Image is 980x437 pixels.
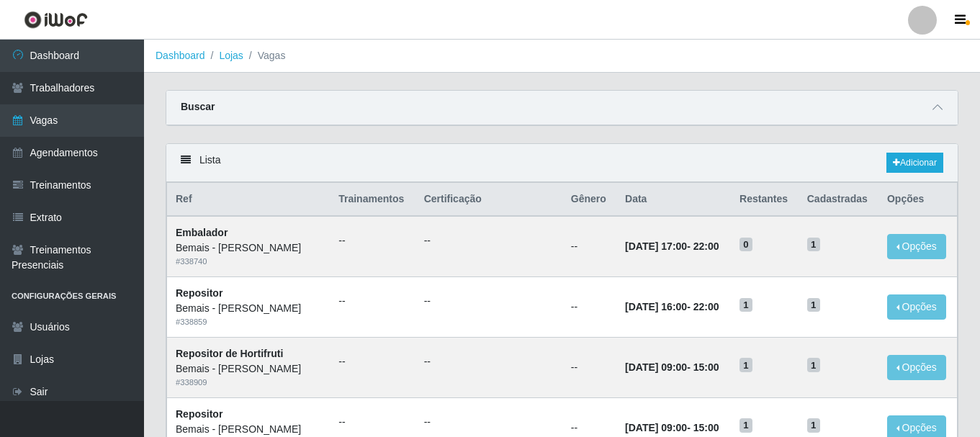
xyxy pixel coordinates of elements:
[156,50,205,61] a: Dashboard
[338,354,406,369] ul: --
[887,234,946,259] button: Opções
[878,183,958,217] th: Opções
[338,294,406,309] ul: --
[24,11,88,29] img: CoreUI Logo
[616,183,731,217] th: Data
[740,238,752,252] span: 0
[562,277,616,338] td: --
[807,358,820,372] span: 1
[338,233,406,248] ul: --
[625,422,687,433] time: [DATE] 09:00
[144,40,980,73] nav: breadcrumb
[415,183,562,217] th: Certificação
[740,298,752,312] span: 1
[181,101,215,112] strong: Buscar
[176,422,321,437] div: Bemais - [PERSON_NAME]
[176,301,321,316] div: Bemais - [PERSON_NAME]
[887,294,946,320] button: Opções
[807,418,820,433] span: 1
[625,301,687,312] time: [DATE] 16:00
[625,301,719,312] strong: -
[562,216,616,276] td: --
[424,415,554,430] ul: --
[625,240,719,252] strong: -
[799,183,878,217] th: Cadastradas
[740,358,752,372] span: 1
[166,144,958,182] div: Lista
[424,294,554,309] ul: --
[740,418,752,433] span: 1
[424,233,554,248] ul: --
[176,240,321,256] div: Bemais - [PERSON_NAME]
[562,183,616,217] th: Gênero
[886,153,943,173] a: Adicionar
[219,50,243,61] a: Lojas
[243,48,286,63] li: Vagas
[176,227,228,238] strong: Embalador
[167,183,331,217] th: Ref
[562,337,616,397] td: --
[176,361,321,377] div: Bemais - [PERSON_NAME]
[176,316,321,328] div: # 338859
[176,256,321,268] div: # 338740
[693,422,719,433] time: 15:00
[424,354,554,369] ul: --
[176,348,283,359] strong: Repositor de Hortifruti
[807,298,820,312] span: 1
[731,183,799,217] th: Restantes
[176,408,222,420] strong: Repositor
[625,422,719,433] strong: -
[693,240,719,252] time: 22:00
[625,361,719,373] strong: -
[625,240,687,252] time: [DATE] 17:00
[176,287,222,299] strong: Repositor
[330,183,415,217] th: Trainamentos
[338,415,406,430] ul: --
[887,355,946,380] button: Opções
[625,361,687,373] time: [DATE] 09:00
[693,301,719,312] time: 22:00
[807,238,820,252] span: 1
[176,377,321,389] div: # 338909
[693,361,719,373] time: 15:00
